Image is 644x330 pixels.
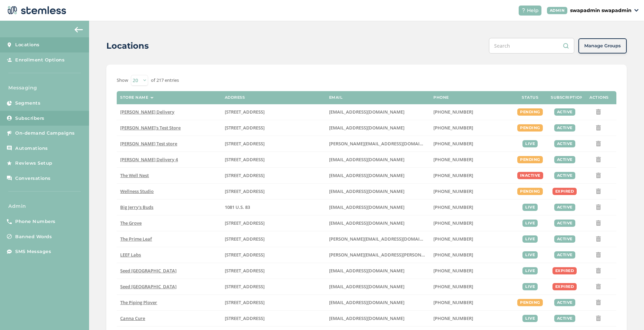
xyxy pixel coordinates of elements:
[225,268,322,274] label: 553 Congress Street
[329,268,404,274] span: [EMAIL_ADDRESS][DOMAIN_NAME]
[517,124,543,132] div: pending
[433,125,473,131] span: [PHONE_NUMBER]
[15,175,51,182] span: Conversations
[578,38,627,54] button: Manage Groups
[609,297,644,330] iframe: Chat Widget
[120,300,218,305] label: The Piping Plover
[329,204,426,210] label: info@bigjerrysbuds.com
[225,316,322,321] label: 2720 Northwest Sheridan Road
[329,125,404,131] span: [EMAIL_ADDRESS][DOMAIN_NAME]
[489,38,574,54] input: Search
[106,40,149,52] h2: Locations
[517,299,543,306] div: pending
[120,125,181,131] span: [PERSON_NAME]'s Test Store
[522,140,538,147] div: live
[554,124,575,132] div: active
[120,140,177,147] span: [PERSON_NAME] Test store
[225,283,265,290] span: [STREET_ADDRESS]
[120,157,218,163] label: Hazel Delivery 4
[329,283,404,290] span: [EMAIL_ADDRESS][DOMAIN_NAME]
[433,125,509,131] label: (503) 804-9208
[120,284,218,290] label: Seed Boston
[120,236,218,242] label: The Prime Leaf
[634,9,638,12] img: icon_down-arrow-small-66adaf34.svg
[225,220,322,226] label: 8155 Center Street
[329,140,440,147] span: [PERSON_NAME][EMAIL_ADDRESS][DOMAIN_NAME]
[433,236,473,242] span: [PHONE_NUMBER]
[329,220,426,226] label: dexter@thegroveca.com
[329,236,440,242] span: [PERSON_NAME][EMAIL_ADDRESS][DOMAIN_NAME]
[120,109,218,115] label: Hazel Delivery
[433,252,473,258] span: [PHONE_NUMBER]
[15,218,56,225] span: Phone Numbers
[433,284,509,290] label: (617) 553-5922
[554,251,575,259] div: active
[15,233,52,240] span: Banned Words
[527,7,539,14] span: Help
[554,140,575,147] div: active
[554,172,575,179] div: active
[433,315,473,321] span: [PHONE_NUMBER]
[329,125,426,131] label: brianashen@gmail.com
[120,156,178,163] span: [PERSON_NAME] Delivery 4
[120,109,174,115] span: [PERSON_NAME] Delivery
[522,267,538,274] div: live
[329,236,426,242] label: john@theprimeleaf.com
[522,220,538,227] div: live
[584,42,621,49] span: Manage Groups
[329,188,404,194] span: [EMAIL_ADDRESS][DOMAIN_NAME]
[120,204,218,210] label: Big Jerry's Buds
[225,140,265,147] span: [STREET_ADDRESS]
[551,95,583,100] label: Subscription
[225,172,265,178] span: [STREET_ADDRESS]
[225,284,322,290] label: 401 Centre Street
[517,108,543,116] div: pending
[433,157,509,163] label: (818) 561-0790
[433,188,509,194] label: (269) 929-8463
[15,130,75,137] span: On-demand Campaigns
[433,95,449,100] label: Phone
[225,204,250,210] span: 1081 U.S. 83
[120,268,218,274] label: Seed Portland
[225,156,265,163] span: [STREET_ADDRESS]
[433,268,473,274] span: [PHONE_NUMBER]
[433,220,509,226] label: (619) 600-1269
[120,141,218,147] label: Swapnil Test store
[225,299,265,305] span: [STREET_ADDRESS]
[225,125,265,131] span: [STREET_ADDRESS]
[329,252,426,258] label: josh.bowers@leefca.com
[117,77,128,84] label: Show
[433,188,473,194] span: [PHONE_NUMBER]
[120,252,218,258] label: LEEF Labs
[329,109,426,115] label: arman91488@gmail.com
[225,236,322,242] label: 4120 East Speedway Boulevard
[433,109,509,115] label: (818) 561-0790
[329,284,426,290] label: info@bostonseeds.com
[120,188,218,194] label: Wellness Studio
[329,299,404,305] span: [EMAIL_ADDRESS][DOMAIN_NAME]
[225,315,265,321] span: [STREET_ADDRESS]
[433,204,509,210] label: (580) 539-1118
[517,156,543,163] div: pending
[329,268,426,274] label: team@seedyourhead.com
[521,8,526,12] img: icon-help-white-03924b79.svg
[15,160,52,167] span: Reviews Setup
[433,141,509,147] label: (503) 332-4545
[225,141,322,147] label: 5241 Center Boulevard
[552,283,577,290] div: expired
[225,252,265,258] span: [STREET_ADDRESS]
[120,95,148,100] label: Store name
[433,236,509,242] label: (520) 272-8455
[554,315,575,322] div: active
[329,95,343,100] label: Email
[522,204,538,211] div: live
[120,204,153,210] span: Big Jerry's Buds
[522,95,538,100] label: Status
[15,145,48,152] span: Automations
[329,252,475,258] span: [PERSON_NAME][EMAIL_ADDRESS][PERSON_NAME][DOMAIN_NAME]
[15,115,45,122] span: Subscribers
[225,300,322,305] label: 10 Main Street
[120,283,176,290] span: Seed [GEOGRAPHIC_DATA]
[6,3,66,17] img: logo-dark-0685b13c.svg
[433,299,473,305] span: [PHONE_NUMBER]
